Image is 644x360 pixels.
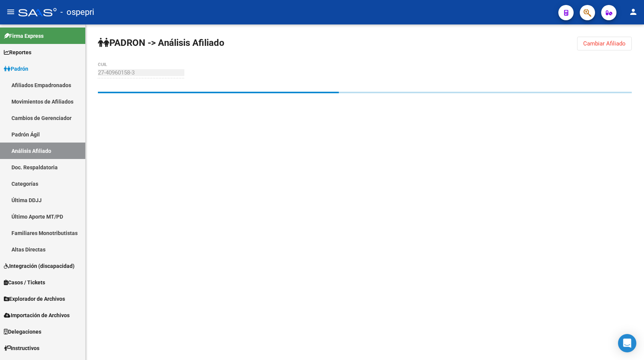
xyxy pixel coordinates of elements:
[4,328,41,336] span: Delegaciones
[583,40,626,47] span: Cambiar Afiliado
[4,344,39,352] span: Instructivos
[4,295,65,303] span: Explorador de Archivos
[629,7,638,16] mat-icon: person
[4,311,70,319] span: Importación de Archivos
[98,37,224,48] strong: PADRON -> Análisis Afiliado
[4,48,31,57] span: Reportes
[4,278,45,287] span: Casos / Tickets
[4,65,28,73] span: Padrón
[618,334,636,352] div: Open Intercom Messenger
[4,262,75,270] span: Integración (discapacidad)
[4,32,44,40] span: Firma Express
[577,37,632,50] button: Cambiar Afiliado
[60,4,94,21] span: - ospepri
[6,7,15,16] mat-icon: menu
